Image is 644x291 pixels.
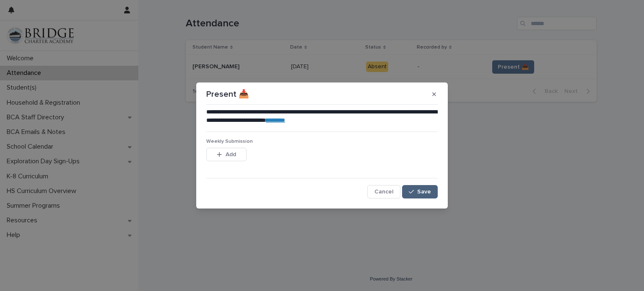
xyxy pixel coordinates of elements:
[206,139,253,144] span: Weekly Submission
[374,189,393,195] span: Cancel
[226,152,236,157] span: Add
[402,185,438,198] button: Save
[206,148,247,161] button: Add
[417,189,431,195] span: Save
[367,185,400,198] button: Cancel
[206,89,249,99] p: Present 📥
